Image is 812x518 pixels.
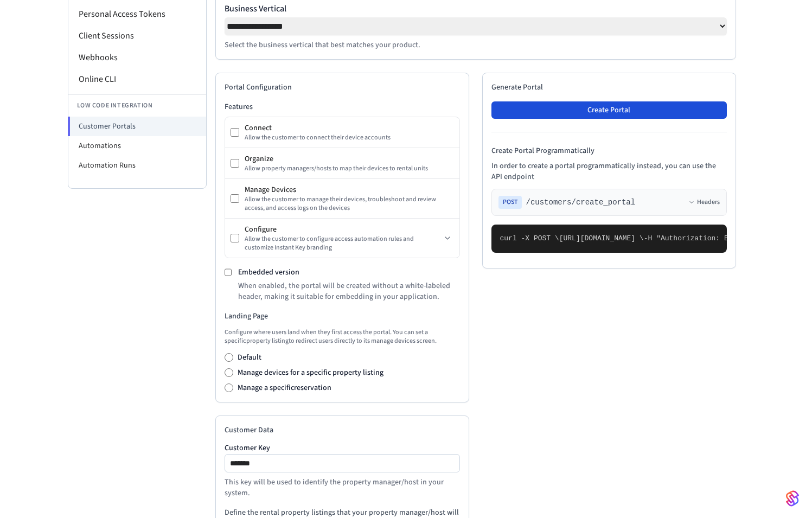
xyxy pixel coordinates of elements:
li: Client Sessions [68,25,206,47]
label: Manage a specific reservation [238,382,331,393]
p: This key will be used to identify the property manager/host in your system. [225,477,460,498]
p: Configure where users land when they first access the portal. You can set a specific property lis... [225,328,460,346]
div: Allow the customer to connect their device accounts [245,133,454,142]
button: Create Portal [491,101,727,119]
span: /customers/create_portal [526,197,636,208]
div: Allow the customer to manage their devices, troubleshoot and review access, and access logs on th... [245,195,454,213]
button: Headers [688,198,720,207]
h2: Generate Portal [491,82,727,93]
img: SeamLogoGradient.69752ec5.svg [786,490,799,507]
h2: Portal Configuration [225,82,460,93]
div: Manage Devices [245,184,454,195]
label: Business Vertical [225,2,727,15]
div: Connect [245,123,454,133]
span: [URL][DOMAIN_NAME] \ [559,234,644,242]
li: Low Code Integration [68,94,206,117]
h3: Landing Page [225,311,460,322]
label: Embedded version [238,267,299,278]
label: Customer Key [225,444,460,452]
span: POST [498,196,522,209]
h3: Features [225,101,460,112]
div: Allow property managers/hosts to map their devices to rental units [245,164,454,173]
div: Allow the customer to configure access automation rules and customize Instant Key branding [245,235,441,252]
li: Automations [68,136,206,156]
h2: Customer Data [225,425,460,436]
p: In order to create a portal programmatically instead, you can use the API endpoint [491,161,727,182]
p: Select the business vertical that best matches your product. [225,40,727,50]
p: When enabled, the portal will be created without a white-labeled header, making it suitable for e... [238,280,460,302]
li: Personal Access Tokens [68,3,206,25]
div: Organize [245,154,454,164]
li: Webhooks [68,47,206,68]
h4: Create Portal Programmatically [491,145,727,156]
span: curl -X POST \ [500,234,559,242]
div: Configure [245,224,441,235]
label: Manage devices for a specific property listing [238,367,383,378]
li: Customer Portals [68,117,206,136]
li: Automation Runs [68,156,206,175]
li: Online CLI [68,68,206,90]
label: Default [238,352,261,363]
